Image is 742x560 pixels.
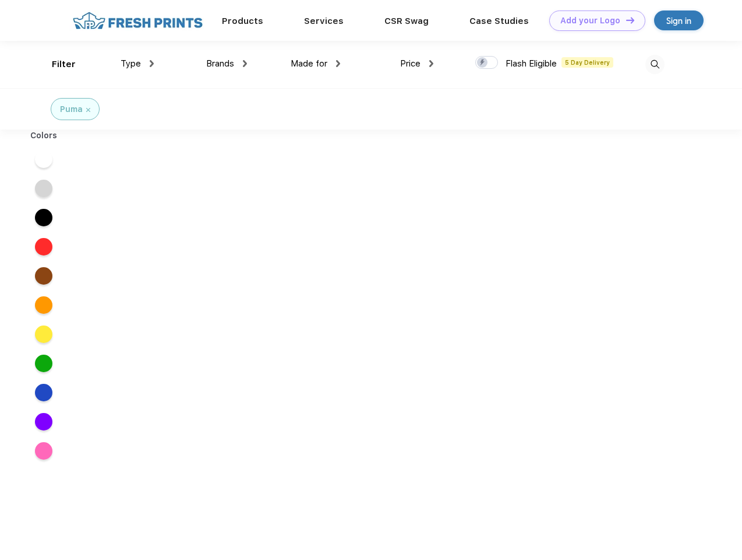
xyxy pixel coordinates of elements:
[222,16,263,26] a: Products
[336,60,340,67] img: dropdown.png
[626,17,634,23] img: DT
[666,14,691,27] div: Sign in
[506,58,557,69] span: Flash Eligible
[384,16,429,26] a: CSR Swag
[22,129,66,142] div: Colors
[86,108,90,112] img: filter_cancel.svg
[121,58,141,69] span: Type
[60,103,83,116] div: Puma
[291,58,327,69] span: Made for
[69,10,206,31] img: fo%20logo%202.webp
[645,55,665,74] img: desktop_search.svg
[400,58,421,69] span: Price
[429,60,433,67] img: dropdown.png
[560,16,620,26] div: Add your Logo
[150,60,154,67] img: dropdown.png
[304,16,344,26] a: Services
[206,58,234,69] span: Brands
[52,58,76,71] div: Filter
[561,57,613,68] span: 5 Day Delivery
[243,60,247,67] img: dropdown.png
[654,10,704,30] a: Sign in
